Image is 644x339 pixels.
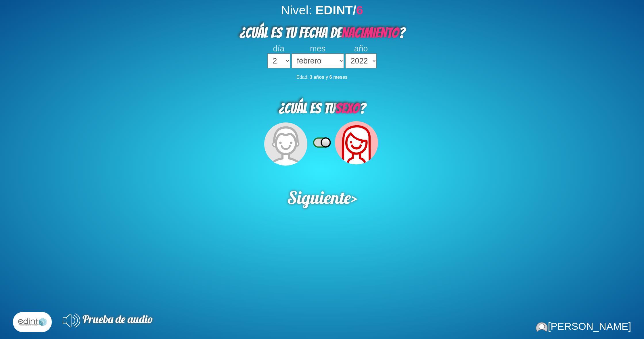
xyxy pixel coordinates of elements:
[342,25,399,41] span: NACIMIENTO
[315,3,363,17] b: EDINT/
[536,321,631,332] div: [PERSON_NAME]
[273,44,284,53] span: día
[278,101,366,116] span: ¿CUÁL ES TU ?
[310,44,325,53] span: mes
[287,186,350,208] span: Siguiente
[356,3,363,17] span: 6
[335,101,359,116] span: SEXO
[83,312,153,326] span: Prueba de audio
[296,75,308,80] span: Edad:
[239,25,405,41] span: ¿CUÁL ES TU FECHA DE ?
[354,44,368,53] span: año
[310,75,348,80] b: 3 años y 6 meses
[281,3,312,17] span: Nivel:
[16,315,49,330] img: l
